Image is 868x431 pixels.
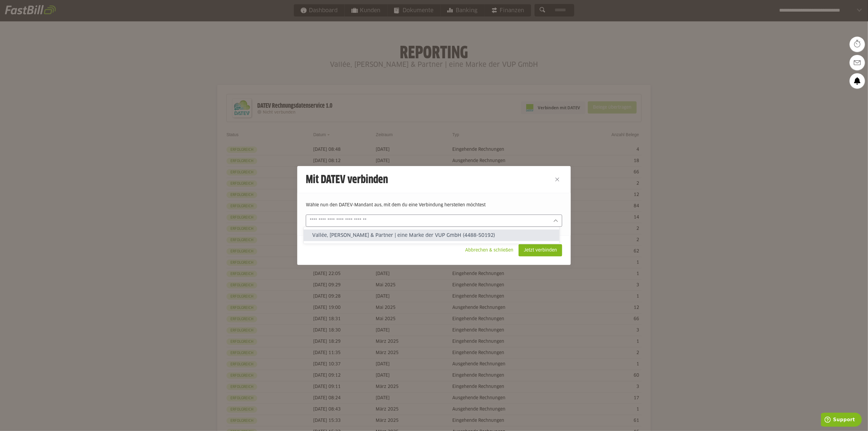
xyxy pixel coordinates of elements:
[460,244,519,256] sl-button: Abbrechen & schließen
[519,244,562,256] sl-button: Jetzt verbinden
[304,230,559,241] sl-option: Vallée, [PERSON_NAME] & Partner | eine Marke der VUP GmbH (4488-50192)
[306,202,562,208] p: Wähle nun den DATEV-Mandant aus, mit dem du eine Verbindung herstellen möchtest
[821,413,862,428] iframe: Öffnet ein Widget, in dem Sie weitere Informationen finden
